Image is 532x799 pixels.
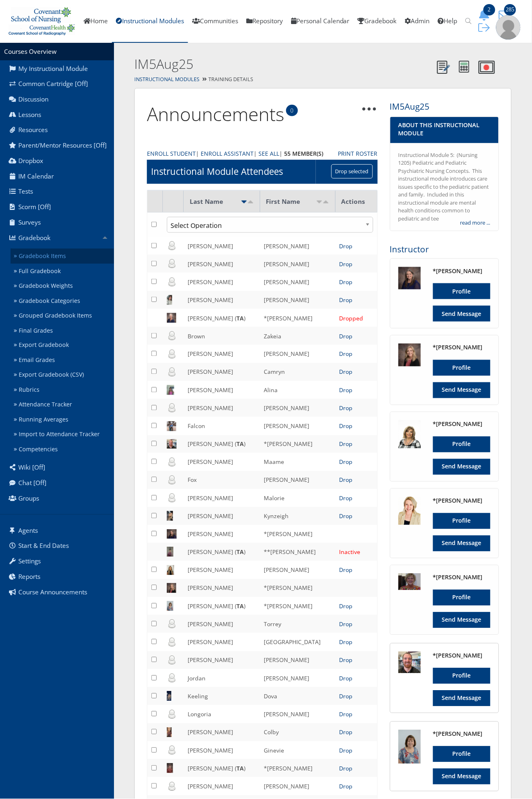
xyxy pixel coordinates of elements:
td: [PERSON_NAME] [184,399,260,417]
td: [PERSON_NAME] [184,615,260,633]
img: Record Video Note [479,61,495,74]
a: Profile [433,746,490,762]
a: Drop [339,711,353,718]
td: [PERSON_NAME] [184,742,260,759]
td: **[PERSON_NAME] [260,543,335,561]
b: TA [236,548,244,556]
td: Malorie [260,489,335,507]
span: 0 [286,105,298,116]
a: Instructional Modules [134,76,199,83]
td: [PERSON_NAME] ( ) [184,759,260,777]
a: Drop [339,783,353,790]
td: *[PERSON_NAME] [260,525,335,543]
a: Send Message [433,769,490,785]
a: Import to Attendance Tracker [11,427,114,442]
div: Training Details [114,74,532,86]
td: Torrey [260,615,335,633]
td: [PERSON_NAME] [260,471,335,489]
td: [PERSON_NAME] [260,705,335,723]
td: [PERSON_NAME] [260,345,335,363]
a: Profile [433,360,490,376]
img: 2272_125_125.jpg [398,497,421,525]
a: 2 [476,10,496,19]
h4: *[PERSON_NAME] [433,574,490,582]
a: Drop [339,260,353,268]
span: 285 [504,4,516,15]
b: TA [236,440,244,448]
td: [PERSON_NAME] [184,345,260,363]
a: Drop [339,512,353,520]
td: Longoria [184,705,260,723]
td: *[PERSON_NAME] [260,309,335,327]
img: desc.png [247,201,254,203]
a: Running Averages [11,413,114,428]
td: [PERSON_NAME] [184,381,260,399]
a: Enroll Assistant [201,149,254,158]
a: Drop [339,566,353,574]
td: [PERSON_NAME] [184,507,260,525]
a: Grouped Gradebook Items [11,308,114,323]
a: Drop [339,693,353,700]
a: Gradebook Items [11,249,114,264]
th: First Name [260,190,335,212]
a: Rubrics [11,383,114,398]
td: *[PERSON_NAME] [260,597,335,615]
td: Ginevie [260,742,335,759]
a: Drop [339,728,353,736]
b: TA [236,314,244,322]
a: Final Grades [11,323,114,338]
a: Send Message [433,382,490,398]
td: [PERSON_NAME] [260,417,335,435]
img: asc.png [316,201,323,203]
a: Drop [339,747,353,755]
h4: About This Instructional Module [398,121,490,137]
td: [PERSON_NAME] [184,651,260,669]
a: Drop [339,404,353,412]
a: Profile [433,590,490,606]
img: desc.png [323,201,329,203]
a: Courses Overview [4,47,57,56]
td: [PERSON_NAME] [260,273,335,291]
img: 2313_125_125.jpg [398,267,421,289]
a: Drop [339,440,353,448]
img: 528_125_125.jpg [398,730,421,764]
td: [PERSON_NAME] [184,525,260,543]
div: Inactive [339,548,373,556]
td: *[PERSON_NAME] [260,579,335,597]
td: [PERSON_NAME] [184,489,260,507]
a: Drop [339,494,353,502]
a: Drop [339,476,353,484]
h4: *[PERSON_NAME] [433,497,490,505]
td: Maame [260,453,335,471]
a: Attendance Tracker [11,397,114,413]
a: Drop [339,386,353,394]
h4: *[PERSON_NAME] [433,730,490,738]
a: Announcements0 [147,101,284,126]
h3: IM5Aug25 [390,101,499,113]
a: Gradebook Weights [11,278,114,294]
td: [PERSON_NAME] [260,651,335,669]
a: Drop [339,675,353,682]
h4: *[PERSON_NAME] [433,652,490,660]
a: Profile [433,513,490,529]
h4: *[PERSON_NAME] [433,420,490,428]
td: [PERSON_NAME] [184,777,260,795]
td: [PERSON_NAME] [260,669,335,687]
td: [GEOGRAPHIC_DATA] [260,633,335,651]
a: Send Message [433,536,490,552]
a: Drop [339,296,353,304]
td: Jordan [184,669,260,687]
a: Drop [339,620,353,628]
a: Send Message [433,612,490,628]
a: Send Message [433,691,490,706]
img: Calculator [459,61,469,73]
h1: Instructional Module Attendees [151,165,283,178]
a: Profile [433,668,490,684]
td: Dova [260,687,335,705]
div: | | | [147,149,326,158]
a: Drop [339,332,353,340]
td: [PERSON_NAME] [184,579,260,597]
a: Drop [339,603,353,610]
td: Zakeia [260,327,335,345]
td: Alina [260,381,335,399]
